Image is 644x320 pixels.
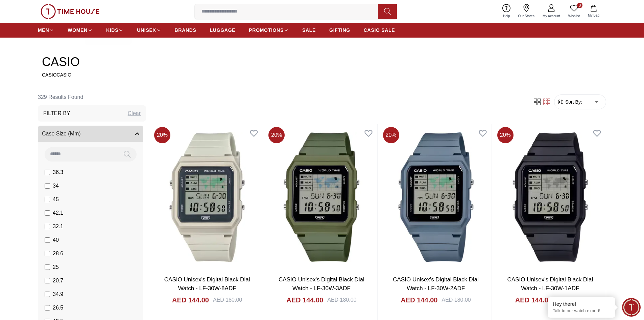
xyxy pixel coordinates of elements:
[42,130,81,138] span: Case Size (Mm)
[53,168,63,176] span: 36.3
[577,3,582,8] span: 0
[137,24,161,36] a: UNISEX
[45,170,50,175] input: 36.3
[53,222,63,231] span: 32.1
[329,27,350,34] span: GIFTING
[38,24,54,36] a: MEN
[393,276,479,292] a: CASIO Unisex's Digital Black Dial Watch - LF-30W-2ADF
[45,183,50,189] input: 34
[302,27,316,34] span: SALE
[151,124,263,270] img: CASIO Unisex's Digital Black Dial Watch - LF-30W-8ADF
[507,276,593,292] a: CASIO Unisex's Digital Black Dial Watch - LF-30W-1ADF
[401,295,438,305] h4: AED 144.00
[553,301,610,307] div: Hey there!
[53,304,63,312] span: 26.5
[45,278,50,283] input: 20.7
[53,277,63,285] span: 20.7
[540,14,563,19] span: My Account
[564,3,584,20] a: 0Wishlist
[249,27,284,34] span: PROMOTIONS
[53,209,63,217] span: 42.1
[515,295,552,305] h4: AED 144.00
[45,305,50,311] input: 26.5
[564,99,582,105] span: Sort By:
[302,24,316,36] a: SALE
[286,295,323,305] h4: AED 144.00
[106,24,123,36] a: KIDS
[279,276,364,292] a: CASIO Unisex's Digital Black Dial Watch - LF-30W-3ADF
[213,296,242,304] div: AED 180.00
[68,27,88,34] span: WOMEN
[53,195,59,204] span: 45
[266,124,377,270] img: CASIO Unisex's Digital Black Dial Watch - LF-30W-3ADF
[42,71,602,78] p: CASIOCASIO
[497,127,514,143] span: 20 %
[500,14,513,19] span: Help
[364,24,395,36] a: CASIO SALE
[553,308,610,314] p: Talk to our watch expert!
[210,24,236,36] a: LUGGAGE
[585,13,602,18] span: My Bag
[383,127,399,143] span: 20 %
[53,263,59,271] span: 25
[38,27,49,34] span: MEN
[327,296,356,304] div: AED 180.00
[249,24,289,36] a: PROMOTIONS
[172,295,209,305] h4: AED 144.00
[43,109,70,118] h3: Filter By
[45,251,50,256] input: 28.6
[45,292,50,297] input: 34.9
[442,296,471,304] div: AED 180.00
[45,224,50,229] input: 32.1
[45,197,50,202] input: 45
[175,24,196,36] a: BRANDS
[106,27,118,34] span: KIDS
[495,124,606,270] img: CASIO Unisex's Digital Black Dial Watch - LF-30W-1ADF
[38,126,143,142] button: Case Size (Mm)
[154,127,170,143] span: 20 %
[556,296,585,304] div: AED 180.00
[364,27,395,34] span: CASIO SALE
[516,14,537,19] span: Our Stores
[622,298,641,317] div: Chat Widget
[164,276,250,292] a: CASIO Unisex's Digital Black Dial Watch - LF-30W-8ADF
[137,27,156,34] span: UNISEX
[45,210,50,216] input: 42.1
[380,124,492,270] img: CASIO Unisex's Digital Black Dial Watch - LF-30W-2ADF
[514,3,539,20] a: Our Stores
[499,3,514,20] a: Help
[175,27,196,34] span: BRANDS
[128,109,141,118] div: Clear
[566,14,582,19] span: Wishlist
[53,250,63,258] span: 28.6
[584,3,603,19] button: My Bag
[557,99,582,105] button: Sort By:
[53,236,59,244] span: 40
[38,89,146,105] h6: 329 Results Found
[53,290,63,298] span: 34.9
[42,55,602,69] h2: CASIO
[329,24,350,36] a: GIFTING
[45,264,50,270] input: 25
[210,27,236,34] span: LUGGAGE
[45,237,50,243] input: 40
[53,182,59,190] span: 34
[268,127,285,143] span: 20 %
[68,24,93,36] a: WOMEN
[41,4,99,19] img: ...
